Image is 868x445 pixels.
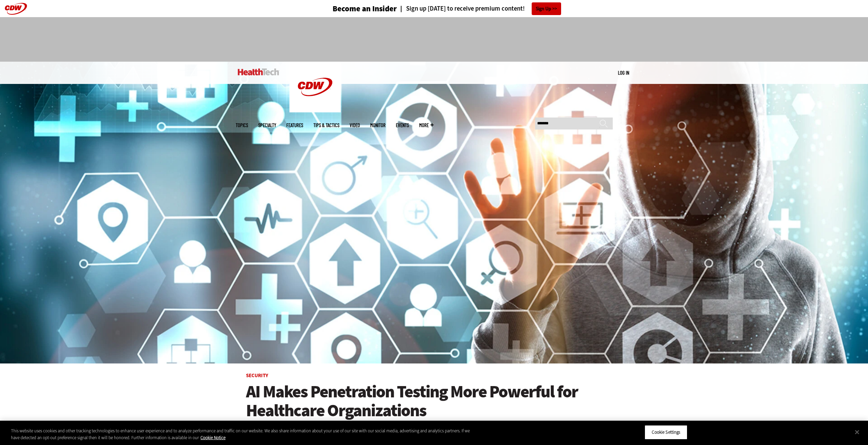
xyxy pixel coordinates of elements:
[310,24,559,55] iframe: advertisement
[532,2,561,15] a: Sign Up
[396,123,409,128] a: Events
[236,123,248,128] span: Topics
[397,5,525,12] a: Sign up [DATE] to receive premium content!
[286,123,303,128] a: Features
[645,425,687,440] button: Cookie Settings
[313,123,339,128] a: Tips & Tactics
[419,123,433,128] span: More
[289,62,341,112] img: Home
[618,70,629,76] a: Log in
[370,123,386,128] a: MonITor
[850,424,865,440] button: Close
[333,5,397,13] h3: Become an Insider
[246,372,268,379] a: Security
[246,382,622,420] a: AI Makes Penetration Testing More Powerful for Healthcare Organizations
[258,123,276,128] span: Specialty
[200,435,225,441] a: More information about your privacy
[350,123,360,128] a: Video
[618,69,629,76] div: User menu
[11,428,477,441] div: This website uses cookies and other tracking technologies to enhance user experience and to analy...
[307,5,397,13] a: Become an Insider
[238,69,279,75] img: Home
[289,107,341,114] a: CDW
